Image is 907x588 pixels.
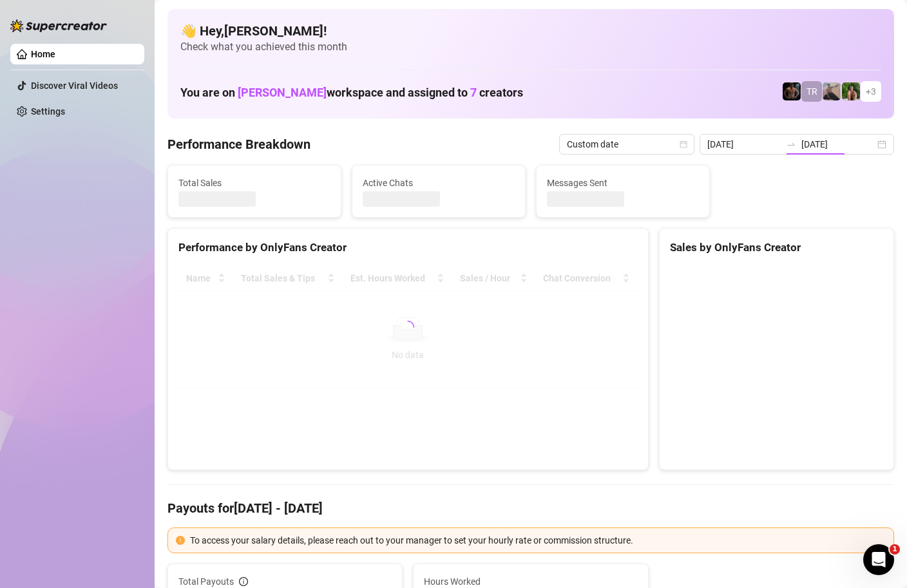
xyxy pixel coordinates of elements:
img: Nathaniel [842,82,860,100]
div: Performance by OnlyFans Creator [178,239,638,256]
a: Settings [31,106,65,117]
span: TR [807,84,817,99]
span: Custom date [567,135,687,154]
span: Active Chats [363,176,515,190]
span: 7 [470,86,477,99]
span: calendar [680,140,687,148]
h4: Payouts for [DATE] - [DATE] [167,499,894,517]
div: Sales by OnlyFans Creator [670,239,883,256]
span: Total Sales [178,176,330,190]
span: Check what you achieved this month [180,40,881,54]
input: End date [801,137,875,151]
a: Home [31,49,55,59]
img: logo-BBDzfeDw.svg [10,19,107,32]
span: info-circle [239,577,248,586]
span: + 3 [866,84,876,99]
h4: Performance Breakdown [167,135,310,153]
h1: You are on workspace and assigned to creators [180,86,523,100]
span: swap-right [786,139,796,149]
span: Messages Sent [547,176,699,190]
span: exclamation-circle [176,536,185,545]
span: [PERSON_NAME] [238,86,327,99]
img: LC [823,82,841,100]
div: To access your salary details, please reach out to your manager to set your hourly rate or commis... [190,533,886,547]
span: 1 [890,544,900,555]
span: loading [401,321,414,334]
span: to [786,139,796,149]
input: Start date [707,137,781,151]
img: Trent [783,82,801,100]
a: Discover Viral Videos [31,81,118,91]
iframe: Intercom live chat [863,544,894,575]
h4: 👋 Hey, [PERSON_NAME] ! [180,22,881,40]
